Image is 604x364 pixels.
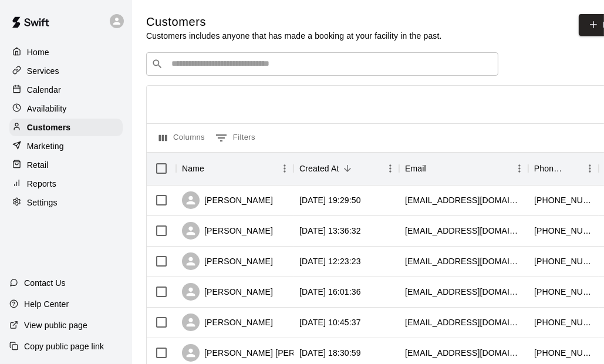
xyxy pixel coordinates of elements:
[534,347,593,359] div: +19314776077
[182,191,273,209] div: [PERSON_NAME]
[27,46,49,58] p: Home
[182,252,273,270] div: [PERSON_NAME]
[146,14,442,30] h5: Customers
[9,100,123,117] a: Availability
[182,222,273,240] div: [PERSON_NAME]
[24,319,87,331] p: View public page
[299,255,361,267] div: 2025-08-10 12:23:23
[299,194,361,206] div: 2025-08-10 19:29:50
[24,277,66,289] p: Contact Us
[405,152,426,185] div: Email
[299,225,361,237] div: 2025-08-10 13:36:32
[426,160,443,177] button: Sort
[27,159,49,171] p: Retail
[212,129,258,147] button: Show filters
[9,119,123,136] a: Customers
[146,52,498,76] div: Search customers by name or email
[182,152,204,185] div: Name
[156,129,208,147] button: Select columns
[399,152,528,185] div: Email
[565,160,581,177] button: Sort
[405,286,522,298] div: robincluck@hotmail.com
[405,225,522,237] div: rhody81@gmail.com
[9,175,123,193] a: Reports
[27,103,67,114] p: Availability
[182,314,273,331] div: [PERSON_NAME]
[405,316,522,328] div: tori.snyder93@yahoo.com
[9,62,123,80] a: Services
[511,160,528,177] button: Menu
[176,152,293,185] div: Name
[27,197,58,208] p: Settings
[534,225,593,237] div: +19016347272
[534,152,565,185] div: Phone Number
[299,316,361,328] div: 2025-08-09 10:45:37
[182,344,415,362] div: [PERSON_NAME] [PERSON_NAME] [PERSON_NAME]
[24,298,69,310] p: Help Center
[204,160,221,177] button: Sort
[405,255,522,267] div: wmoore1002@yahoo.com
[293,152,399,185] div: Created At
[534,316,593,328] div: +16159874227
[299,286,361,298] div: 2025-08-09 16:01:36
[534,286,593,298] div: +16158126284
[276,160,293,177] button: Menu
[299,347,361,359] div: 2025-08-06 18:30:59
[382,160,399,177] button: Menu
[9,137,123,155] a: Marketing
[27,140,64,152] p: Marketing
[528,152,599,185] div: Phone Number
[9,43,123,61] a: Home
[534,255,593,267] div: +16155640226
[27,122,70,133] p: Customers
[299,152,339,185] div: Created At
[405,194,522,206] div: porteas3@gmail.com
[27,65,59,77] p: Services
[27,178,56,190] p: Reports
[24,341,104,352] p: Copy public page link
[146,30,442,42] p: Customers includes anyone that has made a booking at your facility in the past.
[581,160,599,177] button: Menu
[9,81,123,99] a: Calendar
[339,160,356,177] button: Sort
[27,84,61,96] p: Calendar
[9,156,123,174] a: Retail
[534,194,593,206] div: +16155041612
[9,194,123,211] a: Settings
[182,283,273,301] div: [PERSON_NAME]
[405,347,522,359] div: gageburleson22@yahoo.com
